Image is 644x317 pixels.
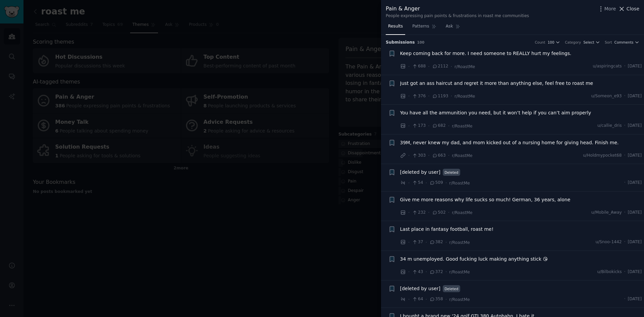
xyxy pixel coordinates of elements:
[412,180,423,186] span: 54
[454,94,475,99] span: r/RoastMe
[412,153,426,159] span: 303
[628,153,642,159] span: [DATE]
[445,239,447,246] span: ·
[449,297,470,302] span: r/RoastMe
[400,226,494,233] a: Last place in fantasy football, roast me!
[628,210,642,216] span: [DATE]
[400,256,548,263] a: 34 m unemployed. Good fucking luck making anything stick 😘
[408,63,410,70] span: ·
[624,269,626,275] span: ·
[628,296,642,302] span: [DATE]
[429,180,443,186] span: 509
[618,5,639,12] button: Close
[583,153,622,159] span: u/Holdmypocket68
[428,152,429,159] span: ·
[443,169,460,176] span: Deleted
[400,169,441,176] a: [deleted by user]
[426,296,427,303] span: ·
[628,93,642,99] span: [DATE]
[428,93,429,100] span: ·
[432,123,446,129] span: 682
[429,239,443,245] span: 382
[429,269,443,275] span: 372
[412,210,426,216] span: 232
[583,40,594,45] span: Select
[445,179,447,187] span: ·
[624,63,626,69] span: ·
[535,40,545,45] div: Count
[408,179,410,187] span: ·
[432,93,448,99] span: 1193
[565,40,581,45] div: Category
[412,269,423,275] span: 43
[628,123,642,129] span: [DATE]
[591,210,622,216] span: u/Mobile_Away
[428,209,429,216] span: ·
[605,40,612,45] div: Sort
[408,268,410,275] span: ·
[624,93,626,99] span: ·
[448,122,449,129] span: ·
[452,210,472,215] span: r/RoastMe
[400,109,591,116] a: You have all the ammunition you need, but it won’t help if you can’t aim properly
[388,23,403,30] span: Results
[624,123,626,129] span: ·
[386,21,405,35] a: Results
[400,50,572,57] a: Keep coming back for more. I need someone to REALLY hurt my feelings.
[400,80,593,87] a: Just got an ass haircut and regret it more than anything else, feel free to roast me
[604,5,616,12] span: More
[412,93,426,99] span: 376
[408,93,410,100] span: ·
[624,153,626,159] span: ·
[446,23,453,30] span: Ask
[428,122,429,129] span: ·
[386,40,415,46] span: Submission s
[628,180,642,186] span: [DATE]
[624,180,626,186] span: ·
[628,239,642,245] span: [DATE]
[628,63,642,69] span: [DATE]
[412,239,423,245] span: 37
[432,153,446,159] span: 663
[627,5,639,12] span: Close
[448,209,449,216] span: ·
[597,123,622,129] span: u/callie_dris
[410,21,438,35] a: Patterns
[445,296,447,303] span: ·
[443,21,463,35] a: Ask
[548,40,560,45] button: 100
[400,196,571,203] a: Give me more reasons why life sucks so much! German, 36 years, alone
[624,210,626,216] span: ·
[408,296,410,303] span: ·
[408,152,410,159] span: ·
[450,93,452,100] span: ·
[386,13,529,19] div: People expressing pain points & frustrations in roast me communities
[452,124,472,128] span: r/RoastMe
[591,93,622,99] span: u/Someon_e93
[449,270,470,274] span: r/RoastMe
[454,64,475,69] span: r/RoastMe
[412,123,426,129] span: 173
[408,122,410,129] span: ·
[445,268,447,275] span: ·
[597,5,616,12] button: More
[595,239,622,245] span: u/Snoo-1442
[432,63,448,69] span: 2112
[614,40,639,45] button: Comments
[614,40,634,45] span: Comments
[412,296,423,302] span: 64
[426,239,427,246] span: ·
[548,40,554,45] span: 100
[628,269,642,275] span: [DATE]
[400,139,619,146] a: 39M, never knew my dad, and mom kicked out of a nursing home for giving head. Finish me.
[426,268,427,275] span: ·
[400,285,441,292] span: [deleted by user]
[417,40,425,44] span: 100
